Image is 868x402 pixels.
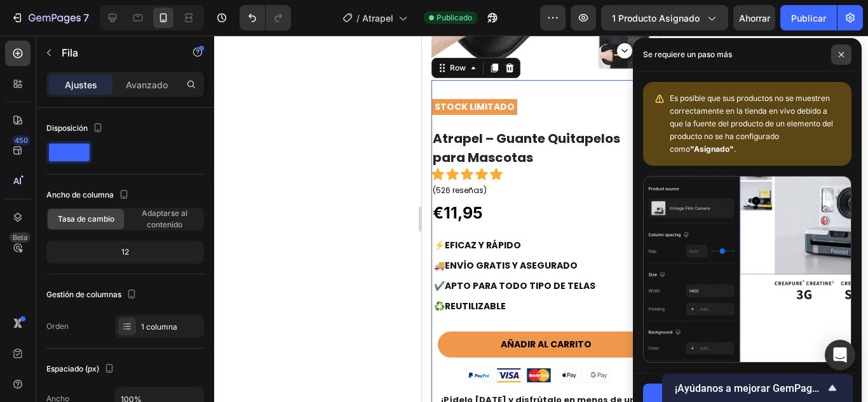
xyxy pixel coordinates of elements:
button: Publicar [780,5,837,30]
font: 450 [15,136,28,145]
font: Ahorrar [739,13,770,23]
font: / [356,13,360,23]
div: Row [25,27,46,38]
font: Publicar [791,13,826,23]
span: ¡Pídelo [DATE] y disfrútalo en menos de una semana! [19,358,220,384]
iframe: Área de diseño [422,36,660,402]
button: 1 producto asignado [601,5,728,30]
p: Fila [62,45,170,60]
font: Es posible que sus productos no se muestren correctamente en la tienda en vivo debido a que la fu... [670,93,833,154]
font: ¡Ayúdanos a mejorar GemPages! [675,382,825,394]
button: 7 [5,5,95,30]
font: Gestión de columnas [46,290,121,299]
font: 1 producto asignado [612,13,700,23]
div: Deshacer/Rehacer [240,5,291,30]
font: Se requiere un paso más [643,50,732,59]
font: Orden [46,321,69,331]
font: Espaciado (px) [46,364,99,373]
font: Ajustes [65,79,97,90]
font: Adaptarse al contenido [142,208,187,229]
font: . [734,144,736,154]
button: Ahorrar [733,5,775,30]
font: 7 [83,11,89,24]
div: Abrir Intercom Messenger [825,340,855,370]
font: 12 [121,247,129,257]
font: "Asignado" [690,144,734,154]
font: Beta [13,233,27,242]
font: 1 columna [141,322,177,332]
button: Mostrar encuesta - ¡Ayúdanos a mejorar GemPages! [675,380,840,396]
font: Disposición [46,123,88,133]
font: Fila [62,46,78,59]
font: Publicado [437,13,472,22]
font: Atrapel [362,13,393,23]
font: Tasa de cambio [58,214,114,224]
font: Avanzado [126,79,168,90]
font: Ancho de columna [46,190,114,199]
